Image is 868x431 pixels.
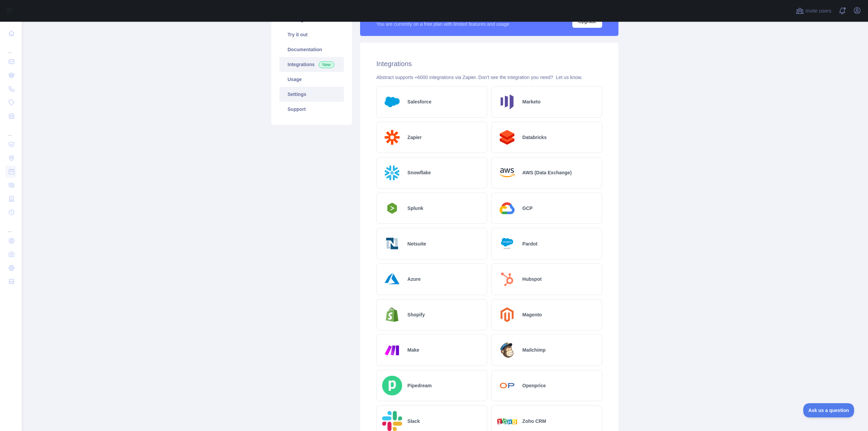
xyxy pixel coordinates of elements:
div: ... [5,220,16,233]
img: Logo [497,418,517,425]
img: Logo [382,201,402,216]
img: Logo [382,92,402,112]
h2: AWS (Data Exchange) [522,169,572,176]
h2: GCP [522,205,533,212]
img: Logo [382,163,402,183]
h2: Splunk [408,205,423,212]
a: Settings [279,87,344,102]
h2: Make [408,347,419,353]
div: ... [5,41,16,54]
img: Logo [382,128,402,148]
img: Logo [497,128,517,148]
a: Documentation [279,42,344,57]
img: Logo [497,198,517,218]
h2: Pipedream [408,382,432,389]
a: Try it out [279,27,344,42]
h2: Zoho CRM [522,418,546,425]
h2: Shopify [408,311,425,318]
h2: Salesforce [408,98,432,105]
div: Abstract supports +6000 integrations via Zapier. Don't see the integration you need? [376,74,602,81]
img: Logo [382,234,402,254]
h2: Azure [408,276,421,282]
iframe: Toggle Customer Support [803,403,854,417]
img: Logo [497,376,517,396]
span: Invite users [805,7,831,15]
a: Integrations New [279,57,344,72]
h2: Slack [408,418,420,425]
span: New [319,61,334,68]
img: Logo [497,92,517,112]
img: Logo [382,376,402,396]
h2: Magento [522,311,542,318]
h2: Mailchimp [522,347,546,353]
h2: Netsuite [408,240,426,247]
img: Logo [382,305,402,325]
div: ... [5,123,16,137]
img: Logo [497,234,517,254]
img: Logo [382,340,402,360]
img: Logo [382,269,402,289]
img: Logo [497,340,517,360]
h2: Openprice [522,382,546,389]
h2: Marketo [522,98,541,105]
a: Support [279,102,344,117]
h2: Hubspot [522,276,542,282]
div: You are currently on a free plan with limited features and usage [376,21,509,27]
h2: Snowflake [408,169,431,176]
a: Usage [279,72,344,87]
h2: Integrations [376,59,602,68]
img: Logo [497,163,517,183]
h2: Zapier [408,134,422,141]
img: Logo [497,269,517,289]
img: Logo [497,305,517,325]
h2: Pardot [522,240,537,247]
button: Invite users [794,5,833,16]
a: Let us know. [556,75,582,80]
h2: Databricks [522,134,547,141]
